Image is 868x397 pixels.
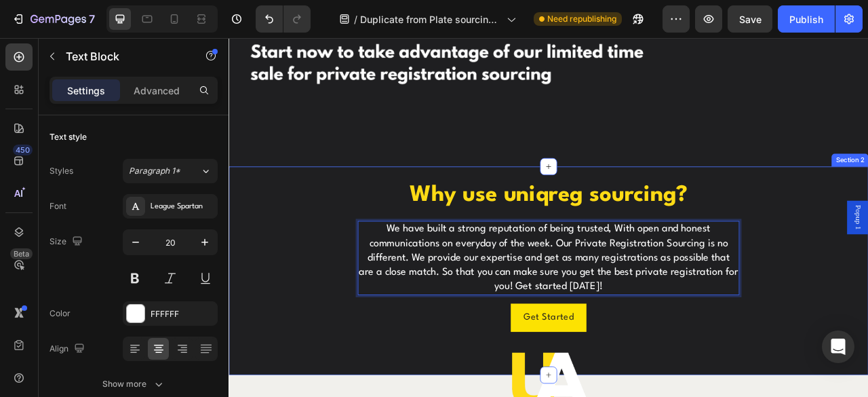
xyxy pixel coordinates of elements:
[67,83,105,98] p: Settings
[50,340,87,358] div: Align
[739,14,762,25] span: Save
[375,346,439,366] p: Get Started
[360,12,501,26] span: Duplicate from Plate sourcing page
[793,212,807,244] span: Popup 1
[229,38,868,397] iframe: Design area
[50,233,85,251] div: Size
[165,234,648,326] p: We have built a strong reputation of being trusted, With open and honest communications on everyd...
[102,377,165,391] div: Show more
[50,307,71,320] div: Color
[770,149,811,162] div: Section 2
[89,11,95,27] p: 7
[164,233,650,327] div: Rich Text Editor. Editing area: main
[123,159,218,183] button: Paragraph 1*
[5,5,101,33] button: 7
[728,5,772,33] button: Save
[359,338,456,374] a: Get Started
[50,200,66,212] div: Font
[151,201,214,213] div: League Spartan
[164,181,650,220] h2: Rich Text Editor. Editing area: main
[789,12,823,26] div: Publish
[151,308,214,320] div: FFFFFF
[50,131,87,143] div: Text style
[50,165,73,177] div: Styles
[778,5,835,33] button: Publish
[50,372,218,396] button: Show more
[547,13,616,25] span: Need republishing
[10,248,33,259] div: Beta
[256,5,311,33] div: Undo/Redo
[822,330,854,363] div: Open Intercom Messenger
[354,12,357,26] span: /
[13,145,33,155] div: 450
[129,165,180,177] span: Paragraph 1*
[66,48,181,64] p: Text Block
[134,83,180,98] p: Advanced
[165,182,648,219] p: Why use uniqreg sourcing?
